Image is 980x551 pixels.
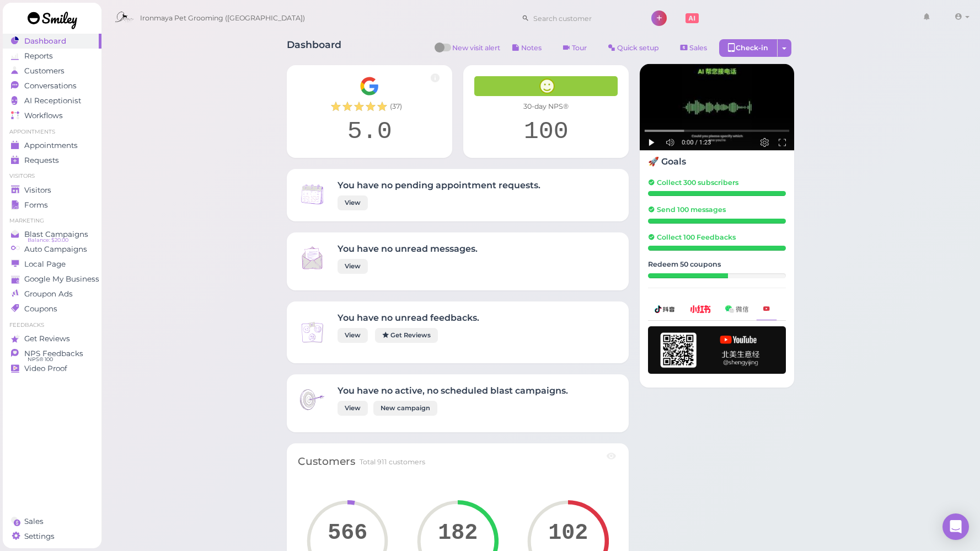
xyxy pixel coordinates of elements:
[360,457,425,467] div: Total 911 customers
[599,39,668,57] a: Quick setup
[338,259,368,274] a: View
[28,355,53,364] span: NPS® 100
[360,76,379,96] img: Google__G__Logo-edd0e34f60d7ca4a2f4ece79cff21ae3.svg
[474,102,618,112] div: 30-day NPS®
[648,178,786,187] h5: Collect 300 subscribers
[338,401,368,416] a: View
[24,156,59,165] span: Requests
[338,243,478,254] h4: You have no unread messages.
[338,328,368,343] a: View
[725,305,748,312] img: wechat-a99521bb4f7854bbf8f190d1356e2cdb.png
[3,321,101,329] li: Feedbacks
[338,180,540,190] h4: You have no pending appointment requests.
[338,312,479,323] h4: You have no unread feedbacks.
[24,230,88,239] span: Blast Campaigns
[671,39,716,57] a: Sales
[24,289,73,299] span: Groupon Ads
[3,198,101,213] a: Forms
[503,39,551,57] button: Notes
[24,517,44,526] span: Sales
[3,514,101,529] a: Sales
[3,93,101,108] a: AI Receptionist
[3,529,101,544] a: Settings
[298,318,326,347] img: Inbox
[648,233,786,241] h5: Collect 100 Feedbacks
[28,236,68,245] span: Balance: $20.00
[24,36,66,46] span: Dashboard
[24,96,81,105] span: AI Receptionist
[375,328,438,343] a: Get Reviews
[298,454,355,469] div: Customers
[3,287,101,301] a: Groupon Ads
[298,180,326,209] img: Inbox
[3,346,101,361] a: NPS Feedbacks NPS® 100
[338,385,568,396] h4: You have no active, no scheduled blast campaigns.
[648,205,786,214] h5: Send 100 messages
[3,331,101,346] a: Get Reviews
[3,153,101,168] a: Requests
[24,274,99,284] span: Google My Business
[24,259,66,269] span: Local Page
[3,183,101,198] a: Visitors
[373,401,437,416] a: New campaign
[24,364,67,373] span: Video Proof
[24,200,48,210] span: Forms
[24,141,78,150] span: Appointments
[3,172,101,180] li: Visitors
[24,51,53,61] span: Reports
[554,39,596,57] a: Tour
[24,245,87,254] span: Auto Campaigns
[648,273,728,278] div: 29
[24,532,55,541] span: Settings
[719,39,778,57] div: Check-in
[24,66,65,76] span: Customers
[640,64,794,151] img: AI receptionist
[689,44,707,52] span: Sales
[298,243,326,272] img: Inbox
[3,49,101,63] a: Reports
[24,186,51,195] span: Visitors
[3,301,101,316] a: Coupons
[452,43,500,60] span: New visit alert
[3,227,101,242] a: Blast Campaigns Balance: $20.00
[648,156,786,167] h4: 🚀 Goals
[3,108,101,123] a: Workflows
[24,111,63,120] span: Workflows
[648,326,786,374] img: youtube-h-92280983ece59b2848f85fc261e8ffad.png
[3,257,101,272] a: Local Page
[3,63,101,78] a: Customers
[3,217,101,225] li: Marketing
[298,117,441,147] div: 5.0
[690,305,711,312] img: xhs-786d23addd57f6a2be217d5a65f4ab6b.png
[298,385,326,414] img: Inbox
[3,272,101,287] a: Google My Business
[474,117,618,147] div: 100
[390,102,402,112] span: ( 37 )
[3,34,101,49] a: Dashboard
[287,39,341,60] h1: Dashboard
[942,513,969,540] div: Open Intercom Messenger
[24,304,57,314] span: Coupons
[655,305,676,313] img: douyin-2727e60b7b0d5d1bbe969c21619e8014.png
[24,81,77,91] span: Conversations
[648,260,786,268] h5: Redeem 50 coupons
[3,361,101,376] a: Video Proof
[3,128,101,136] li: Appointments
[529,9,636,27] input: Search customer
[24,334,70,343] span: Get Reviews
[338,195,368,210] a: View
[3,138,101,153] a: Appointments
[3,242,101,257] a: Auto Campaigns
[140,3,305,34] span: Ironmaya Pet Grooming ([GEOGRAPHIC_DATA])
[3,78,101,93] a: Conversations
[24,349,83,358] span: NPS Feedbacks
